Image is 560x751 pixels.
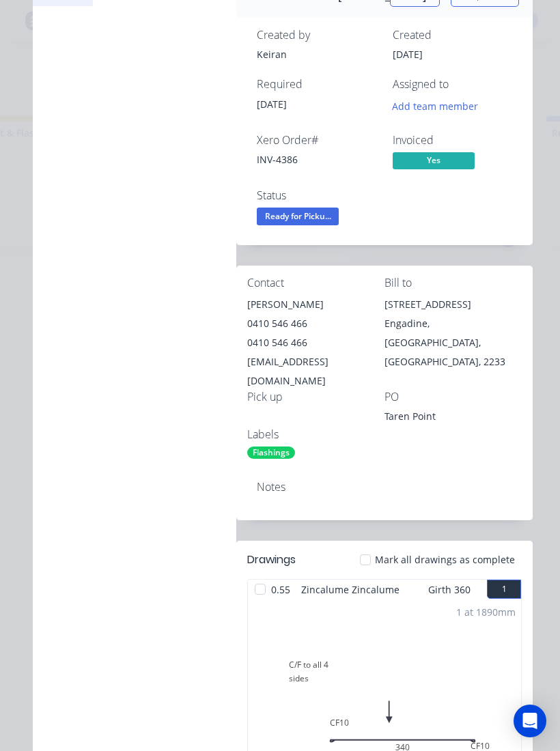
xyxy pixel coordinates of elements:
[257,208,339,225] span: Ready for Picku...
[257,481,512,494] div: Notes
[257,152,376,167] div: INV-4386
[247,314,384,333] div: 0410 546 466
[247,277,384,289] div: Contact
[456,605,516,619] div: 1 at 1890mm
[247,552,296,568] div: Drawings
[257,134,376,147] div: Xero Order #
[393,78,512,91] div: Assigned to
[384,277,522,289] div: Bill to
[385,97,486,115] button: Add team member
[247,333,384,352] div: 0410 546 466
[384,314,522,371] div: Engadine, [GEOGRAPHIC_DATA], [GEOGRAPHIC_DATA], 2233
[393,48,423,61] span: [DATE]
[384,409,522,428] div: Taren Point
[428,580,471,599] span: Girth 360
[247,295,384,314] div: [PERSON_NAME]
[393,152,475,169] span: Yes
[257,189,376,202] div: Status
[257,208,339,228] button: Ready for Picku...
[257,98,287,111] span: [DATE]
[393,29,512,42] div: Created
[384,295,522,371] div: [STREET_ADDRESS]Engadine, [GEOGRAPHIC_DATA], [GEOGRAPHIC_DATA], 2233
[257,78,376,91] div: Required
[393,97,486,115] button: Add team member
[375,552,515,567] span: Mark all drawings as complete
[514,705,546,737] div: Open Intercom Messenger
[257,29,376,42] div: Created by
[487,580,521,599] button: 1
[393,134,512,147] div: Invoiced
[384,295,522,314] div: [STREET_ADDRESS]
[247,428,384,441] div: Labels
[257,47,376,61] div: Keiran
[247,352,384,391] div: [EMAIL_ADDRESS][DOMAIN_NAME]
[247,391,384,403] div: Pick up
[247,447,295,459] div: Flashings
[384,391,522,403] div: PO
[247,295,384,391] div: [PERSON_NAME]0410 546 4660410 546 466[EMAIL_ADDRESS][DOMAIN_NAME]
[296,580,405,599] span: Zincalume Zincalume
[266,580,296,599] span: 0.55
